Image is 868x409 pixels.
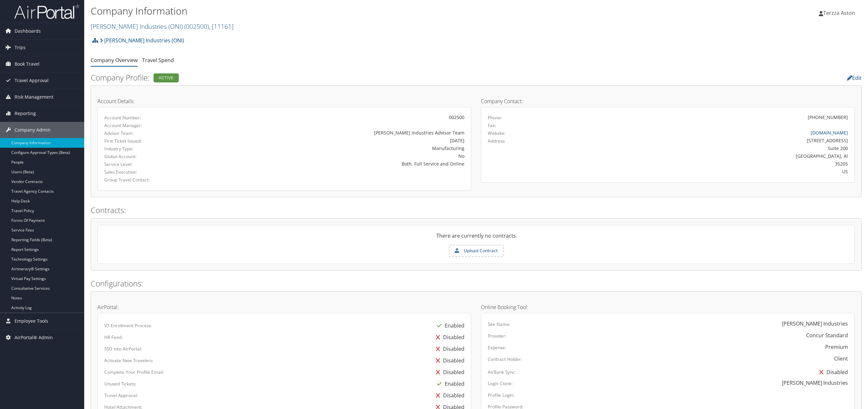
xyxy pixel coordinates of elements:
label: Unused Tickets: [104,381,136,387]
div: Both, Full Service and Online [228,160,464,167]
h1: Company Information [91,4,605,18]
span: Book Travel [15,56,40,72]
h2: Company Profile: [91,72,601,83]
label: Contract Holder: [488,356,522,362]
div: [PERSON_NAME] Industries [782,320,848,328]
a: Edit [847,74,862,81]
div: US [580,168,848,175]
label: Industry Type: [104,145,218,152]
a: [PERSON_NAME] Industries (ONI) [91,22,234,31]
span: AirPortal® Admin [15,329,53,346]
label: HR Feed: [104,334,123,340]
span: Employee Tools [15,313,48,329]
a: Travel Spend [142,57,174,64]
div: No [228,153,464,159]
label: Website: [488,130,506,136]
label: Login Clone: [488,380,513,387]
label: Upload Contract [450,245,503,256]
label: Service Level: [104,161,218,167]
a: Company Overview [91,57,138,64]
div: Enabled [434,378,464,390]
div: Client [834,355,848,362]
label: V3 Enrollment Process: [104,322,152,329]
div: There are currently no contracts [98,232,854,245]
span: Travel Approval [15,72,49,89]
h4: Company Contact: [481,99,855,104]
span: Trips [15,39,26,56]
label: SSO into AirPortal: [104,346,142,352]
label: Site Name: [488,321,510,328]
label: AirBank Sync: [488,369,516,375]
div: Disabled [433,355,464,366]
label: Travel Approval: [104,392,138,399]
a: [DOMAIN_NAME] [811,130,848,136]
div: 35205 [580,160,848,167]
img: airportal-logo.png [14,4,79,19]
span: Reporting [15,105,36,122]
a: [PERSON_NAME] Industries (ONI) [100,34,184,47]
div: [PERSON_NAME] Industries Advisor Team [228,129,464,136]
div: [DATE] [228,137,464,144]
div: Manufacturing [228,145,464,152]
label: Sales Executive: [104,169,218,175]
label: Provider: [488,333,507,339]
label: Group Travel Contact: [104,177,218,183]
div: Suite 200 [580,145,848,152]
div: Disabled [433,331,464,343]
div: Enabled [434,320,464,331]
h4: Online Booking Tool: [481,305,855,310]
label: Account Number: [104,114,218,121]
h2: Configurations: [91,278,862,289]
span: Company Admin [15,122,51,138]
div: [PHONE_NUMBER] [808,114,848,121]
div: [PERSON_NAME] Industries [782,379,848,387]
label: Advisor Team: [104,130,218,136]
span: Terzza Aston [823,9,855,16]
div: Premium [825,343,848,351]
h2: Contracts: [91,205,862,216]
label: First Ticket Issued: [104,138,218,144]
label: Account Manager: [104,122,218,129]
div: Concur Standard [806,331,848,339]
span: , [ 11161 ] [209,22,234,31]
label: Profile Login: [488,392,514,398]
h4: AirPortal: [97,305,471,310]
span: Dashboards [15,23,41,39]
label: Expense: [488,344,506,351]
span: ( 002500 ) [184,22,209,31]
a: Terzza Aston [819,3,862,23]
label: Complete Your Profile Email: [104,369,164,375]
div: Disabled [433,390,464,401]
div: [GEOGRAPHIC_DATA], Al [580,153,848,159]
label: Global Account: [104,153,218,160]
div: Disabled [816,366,848,378]
div: Disabled [433,366,464,378]
h4: Account Details: [97,99,471,104]
div: Disabled [433,343,464,355]
label: Address: [488,138,506,144]
div: Active [154,73,179,82]
div: 002500 [228,114,464,121]
div: [STREET_ADDRESS] [580,137,848,144]
label: Activate New Travelers: [104,357,154,364]
label: Phone: [488,114,502,121]
span: Risk Management [15,89,53,105]
label: Fax: [488,122,496,129]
